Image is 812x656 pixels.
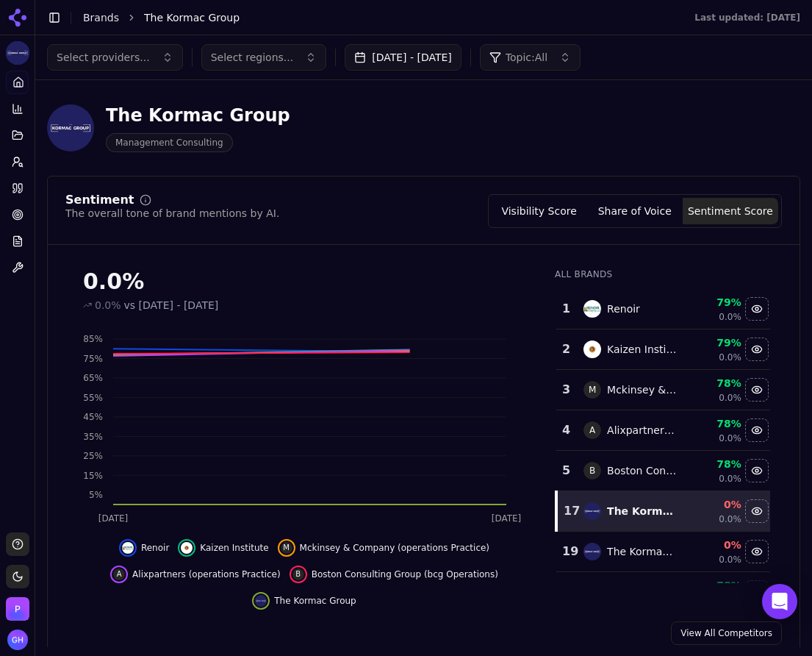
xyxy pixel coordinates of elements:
[83,10,665,25] nav: breadcrumb
[290,566,498,583] button: Hide boston consulting group (bcg operations) data
[689,578,741,593] div: 78%
[562,300,569,318] div: 1
[587,198,683,224] button: Share of Voice
[555,268,770,280] div: All Brands
[95,298,121,313] span: 0.0%
[83,334,103,344] tspan: 85%
[98,513,129,524] tspan: [DATE]
[6,597,29,621] button: Open organization switcher
[745,459,769,482] button: Hide boston consulting group (bcg operations) data
[492,198,587,224] button: Visibility Score
[583,502,601,520] img: the kormac group
[689,416,741,431] div: 78%
[83,432,103,442] tspan: 35%
[278,539,489,557] button: Hide mckinsey & company (operations practice) data
[689,335,741,350] div: 79%
[65,206,279,221] div: The overall tone of brand mentions by AI.
[745,378,769,402] button: Hide mckinsey & company (operations practice) data
[141,542,169,554] span: Renoir
[607,342,677,357] div: Kaizen Institute
[719,473,741,485] span: 0.0%
[106,133,233,152] span: Management Consulting
[300,542,489,554] span: Mckinsey & Company (operations Practice)
[83,373,103,383] tspan: 65%
[274,595,356,607] span: The Kormac Group
[7,630,28,650] button: Open user button
[671,621,782,645] a: View All Competitors
[83,451,103,461] tspan: 25%
[200,542,268,554] span: Kaizen Institute
[719,513,741,525] span: 0.0%
[255,595,267,607] img: the kormac group
[607,463,677,478] div: Boston Consulting Group (bcg Operations)
[719,392,741,404] span: 0.0%
[562,462,569,479] div: 5
[119,539,169,557] button: Hide renoir data
[719,352,741,363] span: 0.0%
[6,41,29,65] img: The Kormac Group
[689,497,741,512] div: 0%
[492,513,522,524] tspan: [DATE]
[345,44,461,71] button: [DATE] - [DATE]
[292,568,304,580] span: B
[562,341,569,358] div: 2
[6,597,29,621] img: Perrill
[83,412,103,422] tspan: 45%
[583,341,601,358] img: kaizen institute
[106,104,290,127] div: The Kormac Group
[281,542,292,554] span: M
[83,268,525,295] div: 0.0%
[7,630,28,650] img: Grace Hallen
[607,382,677,397] div: Mckinsey & Company (operations Practice)
[113,568,125,580] span: A
[181,542,193,554] img: kaizen institute
[132,568,281,580] span: Alixpartners (operations Practice)
[583,381,601,399] span: M
[556,532,770,572] tr: 19the kormac groupThe Kormac Group0%0.0%Hide the kormac group data
[506,50,547,65] span: Topic: All
[583,462,601,479] span: B
[564,502,569,520] div: 17
[683,198,778,224] button: Sentiment Score
[110,566,281,583] button: Hide alixpartners (operations practice) data
[762,584,797,619] div: Open Intercom Messenger
[122,542,134,554] img: renoir
[144,10,240,25] span: The Kormac Group
[607,302,640,316] div: Renoir
[83,354,103,364] tspan: 75%
[556,451,770,491] tr: 5BBoston Consulting Group (bcg Operations)78%0.0%Hide boston consulting group (bcg operations) data
[83,12,119,24] a: Brands
[124,298,219,313] span: vs [DATE] - [DATE]
[6,41,29,65] button: Current brand: The Kormac Group
[556,572,770,613] tr: 6AAccenture (industry X & Operations)78%0.0%Show accenture (industry x & operations) data
[252,592,356,610] button: Hide the kormac group data
[689,295,741,310] div: 79%
[178,539,268,557] button: Hide kaizen institute data
[583,421,601,439] span: A
[562,381,569,399] div: 3
[694,12,800,24] div: Last updated: [DATE]
[556,289,770,329] tr: 1renoirRenoir79%0.0%Hide renoir data
[689,376,741,391] div: 78%
[312,568,498,580] span: Boston Consulting Group (bcg Operations)
[65,194,134,206] div: Sentiment
[556,329,770,370] tr: 2kaizen instituteKaizen Institute79%0.0%Hide kaizen institute data
[583,543,601,560] img: the kormac group
[607,423,677,438] div: Alixpartners (operations Practice)
[719,554,741,566] span: 0.0%
[745,580,769,604] button: Show accenture (industry x & operations) data
[689,457,741,471] div: 78%
[47,104,94,151] img: The Kormac Group
[719,432,741,444] span: 0.0%
[556,491,770,532] tr: 17the kormac groupThe Kormac Group0%0.0%Hide the kormac group data
[57,50,150,65] span: Select providers...
[745,338,769,361] button: Hide kaizen institute data
[745,297,769,321] button: Hide renoir data
[745,499,769,523] button: Hide the kormac group data
[745,540,769,563] button: Hide the kormac group data
[745,418,769,442] button: Hide alixpartners (operations practice) data
[607,544,677,559] div: The Kormac Group
[83,393,103,403] tspan: 55%
[211,50,294,65] span: Select regions...
[556,410,770,451] tr: 4AAlixpartners (operations Practice)78%0.0%Hide alixpartners (operations practice) data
